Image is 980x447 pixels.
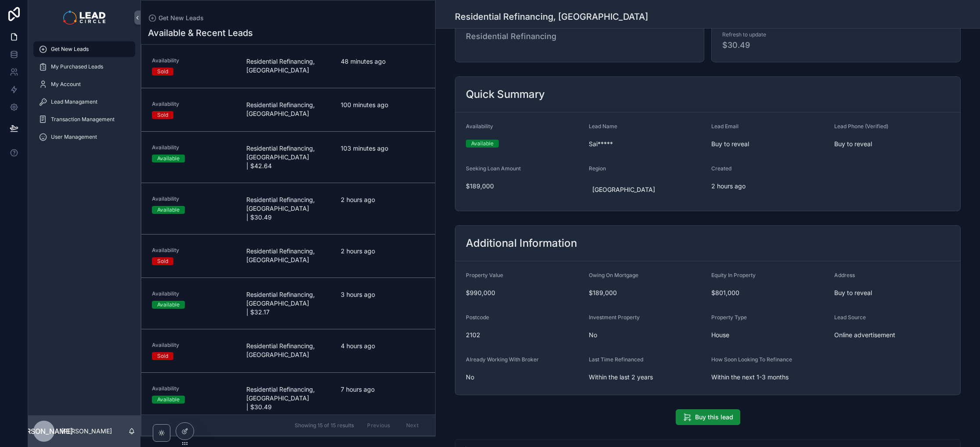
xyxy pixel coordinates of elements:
span: Residential Refinancing, [GEOGRAPHIC_DATA] | $42.64 [246,144,330,170]
a: Get New Leads [33,41,135,57]
span: Residential Refinancing, [GEOGRAPHIC_DATA] [246,342,330,359]
span: Showing 15 of 15 results [295,422,354,429]
span: Lead Phone (Verified) [834,123,888,130]
h2: Quick Summary [466,87,545,101]
div: Available [157,301,180,309]
a: Transaction Management [33,112,135,127]
span: My Account [51,81,81,88]
p: [PERSON_NAME] [61,427,112,436]
a: AvailabilitySoldResidential Refinancing, [GEOGRAPHIC_DATA]48 minutes ago [141,45,435,88]
span: Availability [152,57,236,64]
span: Equity In Property [711,272,756,278]
span: Refresh to update [722,31,766,38]
a: My Purchased Leads [33,59,135,75]
span: Created [711,165,731,172]
span: Address [834,272,855,278]
a: AvailabilitySoldResidential Refinancing, [GEOGRAPHIC_DATA]2 hours ago [141,234,435,278]
button: Buy this lead [676,409,740,425]
div: Available [471,140,494,148]
span: $189,000 [589,288,705,297]
div: Available [157,206,180,214]
span: $990,000 [466,288,582,297]
div: Available [157,396,180,404]
span: Buy to reveal [834,288,950,297]
span: 103 minutes ago [341,144,425,153]
span: [PERSON_NAME] [15,426,73,436]
span: Residential Refinancing, [GEOGRAPHIC_DATA] | $30.49 [246,385,330,411]
span: Investment Property [589,314,640,321]
span: 2 hours ago [711,182,827,191]
span: Property Value [466,272,503,278]
span: 2 hours ago [341,195,425,204]
span: Seeking Loan Amount [466,165,521,172]
h1: Residential Refinancing, [GEOGRAPHIC_DATA] [455,11,648,23]
span: Buy this lead [695,413,733,422]
div: Available [157,155,180,162]
span: 48 minutes ago [341,57,425,66]
span: Availability [152,385,236,392]
span: Lead Name [589,123,617,130]
span: Residential Refinancing, [GEOGRAPHIC_DATA] [246,247,330,264]
span: Residential Refinancing, [GEOGRAPHIC_DATA] [246,101,330,118]
span: Residential Refinancing, [GEOGRAPHIC_DATA] | $30.49 [246,195,330,222]
span: Availability [152,247,236,254]
span: Availability [152,144,236,151]
span: 2102 [466,331,582,339]
span: User Management [51,133,97,141]
span: Transaction Management [51,116,115,123]
span: 7 hours ago [341,385,425,394]
span: Lead Managament [51,98,97,105]
a: Lead Managament [33,94,135,110]
a: AvailabilityAvailableResidential Refinancing, [GEOGRAPHIC_DATA] | $42.64103 minutes ago [141,132,435,183]
a: User Management [33,129,135,145]
span: Owing On Mortgage [589,272,638,278]
span: Already Working With Broker [466,356,539,363]
span: $801,000 [711,288,827,297]
a: AvailabilityAvailableResidential Refinancing, [GEOGRAPHIC_DATA] | $32.173 hours ago [141,278,435,329]
span: Availability [466,123,493,130]
a: My Account [33,76,135,92]
h2: Additional Information [466,236,577,250]
span: Availability [152,342,236,349]
span: Postcode [466,314,489,321]
img: App logo [63,11,105,25]
span: How Soon Looking To Refinance [711,356,792,363]
span: Region [589,165,606,172]
span: No [589,331,705,339]
a: AvailabilitySoldResidential Refinancing, [GEOGRAPHIC_DATA]100 minutes ago [141,88,435,132]
span: Last Time Refinanced [589,356,643,363]
span: Buy to reveal [711,140,827,148]
span: 4 hours ago [341,342,425,350]
span: 3 hours ago [341,290,425,299]
span: Lead Email [711,123,739,130]
span: Residential Refinancing [466,30,693,43]
a: AvailabilityAvailableResidential Refinancing, [GEOGRAPHIC_DATA] | $30.497 hours ago [141,373,435,424]
span: Lead Source [834,314,866,321]
div: Sold [157,111,168,119]
a: AvailabilitySoldResidential Refinancing, [GEOGRAPHIC_DATA]4 hours ago [141,329,435,373]
span: My Purchased Leads [51,63,103,70]
a: AvailabilityAvailableResidential Refinancing, [GEOGRAPHIC_DATA] | $30.492 hours ago [141,183,435,234]
div: Sold [157,352,168,360]
span: Availability [152,101,236,108]
span: Availability [152,195,236,202]
span: Buy to reveal [834,140,950,148]
span: 100 minutes ago [341,101,425,109]
span: Online advertisement [834,331,950,339]
a: Get New Leads [148,14,204,22]
span: Property Type [711,314,747,321]
span: Residential Refinancing, [GEOGRAPHIC_DATA] | $32.17 [246,290,330,317]
span: House [711,331,827,339]
span: Within the last 2 years [589,373,705,382]
span: $189,000 [466,182,582,191]
div: Sold [157,68,168,76]
span: Residential Refinancing, [GEOGRAPHIC_DATA] [246,57,330,75]
h1: Available & Recent Leads [148,27,253,39]
span: $30.49 [722,39,950,51]
span: No [466,373,582,382]
span: Within the next 1-3 months [711,373,827,382]
span: [GEOGRAPHIC_DATA] [592,185,655,194]
span: Get New Leads [51,46,89,53]
div: scrollable content [28,35,141,156]
div: Sold [157,257,168,265]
